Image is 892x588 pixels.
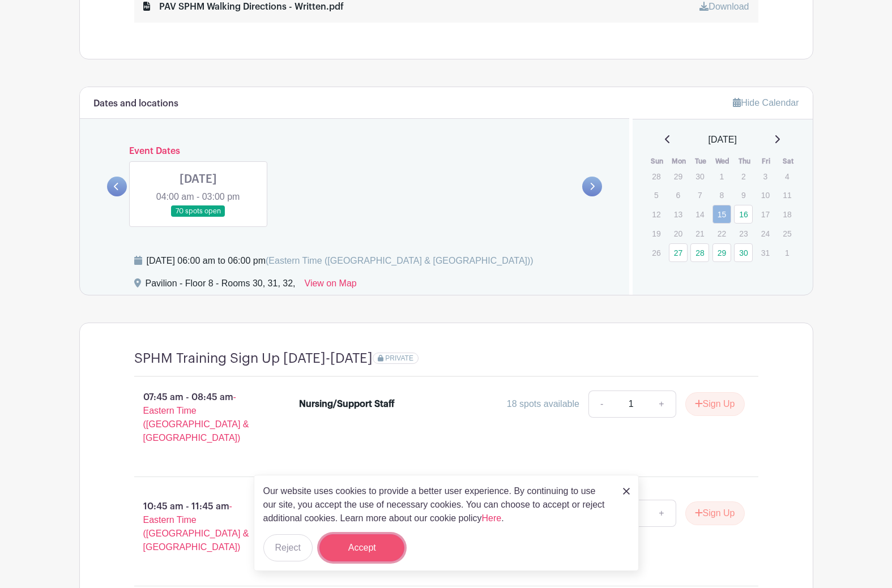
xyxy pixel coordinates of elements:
button: Accept [319,534,404,561]
a: 28 [690,243,709,262]
div: [DATE] 06:00 am to 06:00 pm [147,254,534,268]
a: 27 [669,243,688,262]
p: 8 [712,186,731,204]
div: 18 spots available [507,397,579,411]
a: + [647,390,676,418]
a: 30 [734,243,753,262]
p: 07:45 am - 08:45 am [116,386,281,449]
p: 31 [756,244,775,261]
th: Tue [690,156,712,167]
span: PRIVATE [385,354,413,362]
span: [DATE] [709,133,737,147]
span: (Eastern Time ([GEOGRAPHIC_DATA] & [GEOGRAPHIC_DATA])) [266,256,534,265]
a: - [588,390,614,418]
p: 5 [647,186,665,204]
p: 4 [778,168,796,185]
span: - Eastern Time ([GEOGRAPHIC_DATA] & [GEOGRAPHIC_DATA]) [143,501,249,552]
p: 2 [734,168,753,185]
p: 1 [778,244,796,261]
p: 24 [756,225,775,242]
img: close_button-5f87c8562297e5c2d7936805f587ecaba9071eb48480494691a3f1689db116b3.svg [623,488,630,495]
th: Sun [646,156,668,167]
p: 6 [669,186,688,204]
p: 17 [756,205,775,223]
th: Mon [668,156,690,167]
h6: Event Dates [127,146,583,157]
p: 1 [712,168,731,185]
a: + [647,500,676,527]
th: Thu [733,156,756,167]
p: 19 [647,225,665,242]
p: 20 [669,225,688,242]
p: 26 [647,244,665,261]
button: Sign Up [685,501,745,525]
a: View on Map [305,277,357,295]
p: Our website uses cookies to provide a better user experience. By continuing to use our site, you ... [263,484,611,525]
p: 14 [690,205,709,223]
p: 10 [756,186,775,204]
p: 10:45 am - 11:45 am [116,495,281,559]
a: 29 [712,243,731,262]
span: - Eastern Time ([GEOGRAPHIC_DATA] & [GEOGRAPHIC_DATA]) [143,392,249,443]
p: 13 [669,205,688,223]
a: Download [699,2,749,11]
p: 25 [778,225,796,242]
p: 21 [690,225,709,242]
button: Sign Up [685,392,745,416]
th: Wed [712,156,734,167]
div: Nursing/Support Staff [299,397,395,411]
p: 30 [690,168,709,185]
p: 11 [778,186,796,204]
p: 22 [712,225,731,242]
p: 12 [647,205,665,223]
a: 15 [712,205,731,224]
h4: SPHM Training Sign Up [DATE]-[DATE] [134,350,373,367]
p: 28 [647,168,665,185]
a: Here [482,513,502,523]
p: 29 [669,168,688,185]
p: 7 [690,186,709,204]
button: Reject [263,534,313,561]
th: Fri [756,156,778,167]
p: 3 [756,168,775,185]
div: Pavilion - Floor 8 - Rooms 30, 31, 32, [146,277,296,295]
p: 23 [734,225,753,242]
a: Hide Calendar [733,98,799,108]
p: 9 [734,186,753,204]
p: 18 [778,205,796,223]
h6: Dates and locations [93,98,178,109]
th: Sat [777,156,799,167]
a: 16 [734,205,753,224]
